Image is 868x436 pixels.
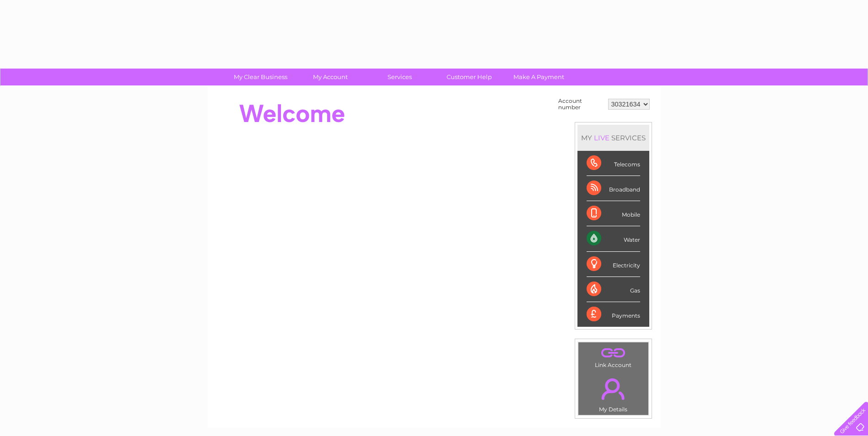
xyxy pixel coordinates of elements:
div: Mobile [587,201,640,226]
div: MY SERVICES [577,125,649,151]
a: . [581,345,646,361]
div: Water [587,226,640,251]
a: Services [362,69,437,85]
td: Link Account [578,342,649,371]
a: My Account [292,69,368,85]
div: Broadband [587,176,640,201]
a: Make A Payment [501,69,577,85]
a: Customer Help [431,69,507,85]
a: . [581,373,646,405]
div: Gas [587,277,640,302]
div: Telecoms [587,151,640,176]
td: My Details [578,371,649,415]
div: Electricity [587,252,640,277]
a: My Clear Business [223,69,298,85]
td: Account number [556,96,606,113]
div: LIVE [592,133,611,142]
div: Payments [587,302,640,327]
